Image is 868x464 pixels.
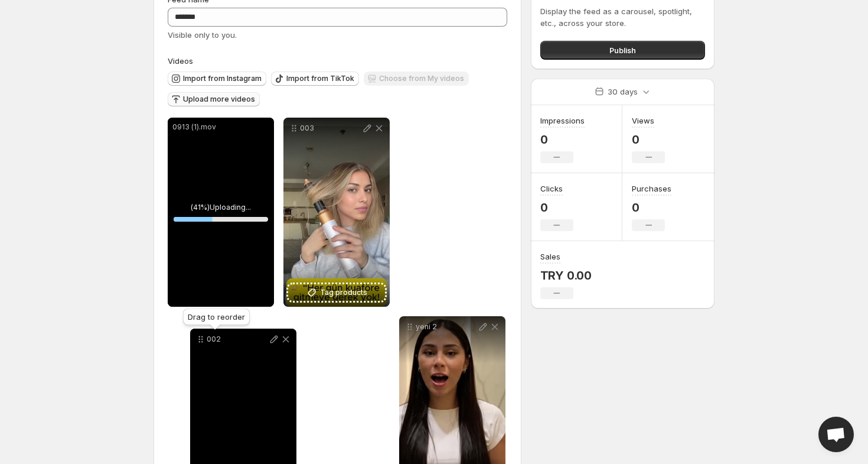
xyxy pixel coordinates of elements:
[540,268,592,283] p: TRY 0.00
[183,74,262,83] span: Import from Instagram
[540,41,705,60] button: Publish
[540,251,560,262] h3: Sales
[416,322,477,332] p: yeni 2
[320,287,367,298] span: Tag products
[632,183,671,194] h3: Purchases
[168,72,266,86] button: Import from Instagram
[632,200,671,215] p: 0
[540,5,705,29] p: Display the feed as a carousel, spotlight, etc., across your store.
[540,132,585,147] p: 0
[286,74,354,83] span: Import from TikTok
[632,132,665,147] p: 0
[283,118,390,307] div: 003Tag products
[540,183,563,194] h3: Clicks
[172,122,269,132] p: 0913 (1).mov
[288,284,385,301] button: Tag products
[540,200,573,215] p: 0
[271,72,359,86] button: Import from TikTok
[540,115,585,126] h3: Impressions
[168,30,237,40] span: Visible only to you.
[632,115,654,126] h3: Views
[608,86,638,98] p: 30 days
[207,335,268,344] p: 002
[609,44,636,56] span: Publish
[818,417,854,452] div: Open chat
[300,124,361,133] p: 003
[168,56,193,66] span: Videos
